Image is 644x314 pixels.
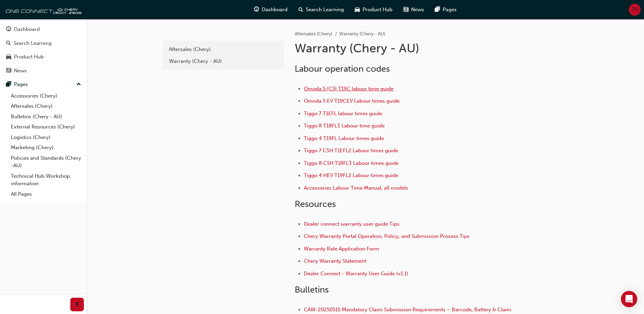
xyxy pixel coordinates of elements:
[169,57,278,65] div: Warranty (Chery - AU)
[6,54,11,60] span: car-icon
[304,271,408,277] a: Dealer Connect - Warranty User Guide (v1.1)
[14,81,28,88] div: Pages
[304,172,398,178] a: Tiggo 4 HEV T19FL2 Labour times guide
[8,171,84,189] a: Technical Hub Workshop information
[339,30,385,38] li: Warranty (Chery - AU)
[293,3,349,17] a: search-iconSearch Learning
[3,78,84,91] button: Pages
[8,91,84,101] a: Accessories (Chery)
[8,132,84,143] a: Logistics (Chery)
[295,64,390,74] span: Labour operation codes
[298,5,303,14] span: search-icon
[169,46,278,53] div: Aftersales (Chery)
[632,6,638,14] span: TV
[304,246,379,252] a: Warranty Rate Application Form
[14,67,27,75] div: News
[304,98,400,104] a: Omoda 5 EV T19CEV Labour times guide
[14,53,44,61] div: Product Hub
[166,43,281,55] a: Aftersales (Chery)
[304,110,382,117] a: Tiggo 7 T1EFL labour times guide
[249,3,293,17] a: guage-iconDashboard
[6,40,11,47] span: search-icon
[8,189,84,199] a: All Pages
[8,122,84,132] a: External Resources (Chery)
[3,51,84,63] a: Product Hub
[304,135,384,141] a: Tiggo 4 T19FL Labour times guide
[8,153,84,171] a: Policies and Standards (Chery -AU)
[262,6,288,14] span: Dashboard
[398,3,429,17] a: news-iconNews
[403,5,408,14] span: news-icon
[349,3,398,17] a: car-iconProduct Hub
[355,5,360,14] span: car-icon
[6,68,11,74] span: news-icon
[411,6,424,14] span: News
[8,142,84,153] a: Marketing (Chery)
[295,31,332,37] a: Aftersales (Chery)
[295,41,517,56] h1: Warranty (Chery - AU)
[621,291,637,307] div: Open Intercom Messenger
[304,123,385,129] a: Tiggo 8 T18FL3 Labour time guide
[6,82,11,88] span: pages-icon
[304,221,399,227] a: Dealer connect warranty user guide Tips
[435,5,440,14] span: pages-icon
[3,37,84,50] a: Search Learning
[304,233,470,239] a: Chery Warranty Portal Operation, Policy, and Submission Process Tips
[295,199,336,209] span: Resources
[304,258,366,264] a: Chery Warranty Statement
[304,86,393,92] a: Omoda 5 (C5) T19C labour time guide
[6,27,11,33] span: guage-icon
[3,65,84,77] a: News
[3,22,84,78] button: DashboardSearch LearningProduct HubNews
[363,6,392,14] span: Product Hub
[14,39,52,47] div: Search Learning
[166,55,281,67] a: Warranty (Chery - AU)
[254,5,259,14] span: guage-icon
[75,300,80,309] span: prev-icon
[429,3,462,17] a: pages-iconPages
[306,6,344,14] span: Search Learning
[304,147,398,154] a: Tiggo 7 CSH T1EFL2 Labour times guide
[76,80,81,89] span: up-icon
[8,111,84,122] a: Bulletins (Chery - AU)
[295,284,329,295] span: Bulletins
[14,25,40,33] div: Dashboard
[3,3,81,16] img: oneconnect
[304,185,408,191] a: Accessories Labour Time Manual, all models
[629,4,641,16] button: TV
[304,160,399,166] a: Tiggo 8 CSH T18FL3 Labour times guide
[3,23,84,36] a: Dashboard
[443,6,457,14] span: Pages
[8,101,84,111] a: Aftersales (Chery)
